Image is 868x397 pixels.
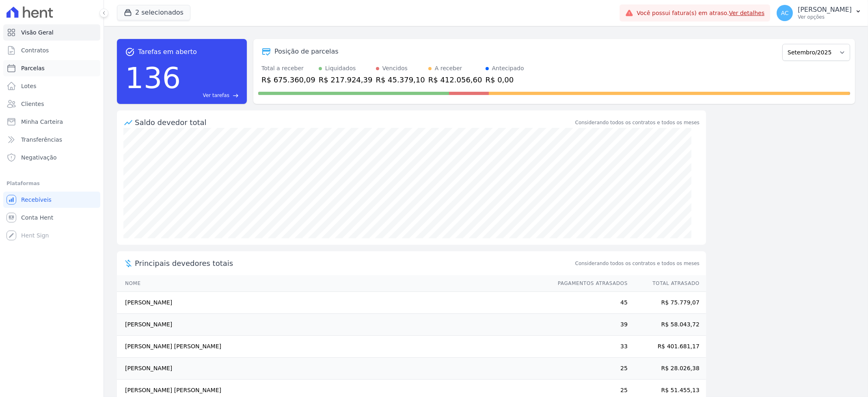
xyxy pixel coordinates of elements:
td: R$ 401.681,17 [628,336,706,358]
div: R$ 412.056,60 [428,74,482,85]
div: A receber [435,64,462,73]
a: Recebíveis [3,192,100,208]
td: 39 [550,314,628,336]
td: R$ 58.043,72 [628,314,706,336]
a: Negativação [3,149,100,166]
span: Transferências [21,136,62,144]
span: Você possui fatura(s) em atraso. [637,9,764,17]
button: 2 selecionados [117,5,190,20]
div: R$ 217.924,39 [319,74,373,85]
div: R$ 675.360,09 [261,74,315,85]
div: Antecipado [492,64,524,73]
th: Nome [117,275,550,292]
span: Recebíveis [21,196,52,204]
div: Plataformas [6,179,97,188]
a: Conta Hent [3,209,100,226]
div: R$ 0,00 [486,74,524,85]
td: [PERSON_NAME] [117,358,550,380]
td: [PERSON_NAME] [PERSON_NAME] [117,336,550,358]
a: Lotes [3,78,100,94]
a: Visão Geral [3,24,100,41]
span: AC [781,10,789,16]
span: Conta Hent [21,214,53,222]
span: Contratos [21,46,49,54]
span: Lotes [21,82,37,90]
div: 136 [125,57,181,99]
div: Considerando todos os contratos e todos os meses [575,119,700,126]
div: Total a receber [261,64,315,73]
a: Clientes [3,96,100,112]
span: Clientes [21,100,44,108]
span: Ver tarefas [203,92,229,99]
div: Posição de parcelas [274,47,339,56]
span: Parcelas [21,64,45,72]
a: Contratos [3,42,100,58]
span: Negativação [21,153,57,162]
a: Minha Carteira [3,114,100,130]
th: Total Atrasado [628,275,706,292]
span: Minha Carteira [21,118,63,126]
span: Visão Geral [21,28,54,37]
p: [PERSON_NAME] [798,6,852,14]
span: Tarefas em aberto [138,47,197,57]
td: 45 [550,292,628,314]
div: Vencidos [382,64,408,73]
div: R$ 45.379,10 [376,74,425,85]
div: Saldo devedor total [135,117,574,128]
td: [PERSON_NAME] [117,314,550,336]
div: Liquidados [325,64,356,73]
span: task_alt [125,47,135,57]
span: Principais devedores totais [135,258,574,269]
p: Ver opções [798,14,852,20]
td: [PERSON_NAME] [117,292,550,314]
span: Considerando todos os contratos e todos os meses [575,260,700,267]
td: 33 [550,336,628,358]
a: Ver detalhes [729,10,765,16]
th: Pagamentos Atrasados [550,275,628,292]
a: Parcelas [3,60,100,76]
a: Ver tarefas east [184,92,239,99]
button: AC [PERSON_NAME] Ver opções [770,2,868,24]
span: east [233,93,239,99]
td: R$ 75.779,07 [628,292,706,314]
a: Transferências [3,132,100,148]
td: 25 [550,358,628,380]
td: R$ 28.026,38 [628,358,706,380]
